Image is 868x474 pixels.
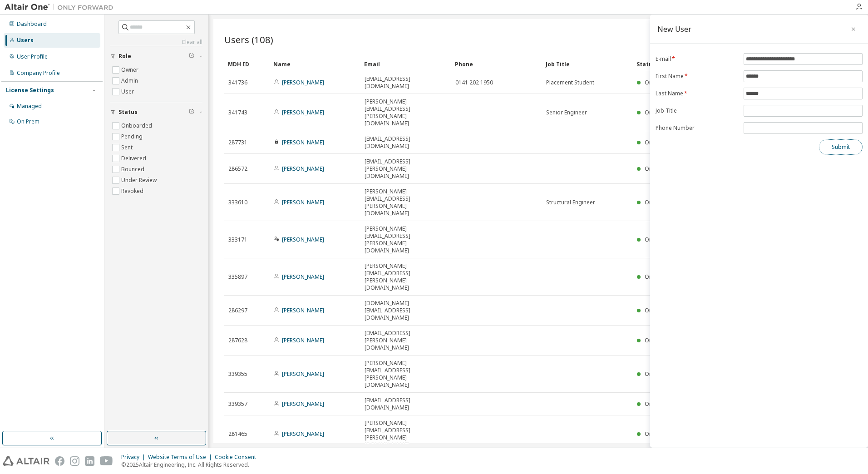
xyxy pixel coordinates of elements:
[365,300,447,321] span: [DOMAIN_NAME][EMAIL_ADDRESS][DOMAIN_NAME]
[546,57,629,71] div: Job Title
[228,236,247,243] span: 333171
[224,33,273,46] span: Users (108)
[282,273,324,281] a: [PERSON_NAME]
[228,79,247,86] span: 341736
[273,57,357,71] div: Name
[118,53,131,60] span: Role
[282,109,324,116] a: [PERSON_NAME]
[121,175,158,186] label: Under Review
[656,107,738,114] label: Job Title
[365,420,447,449] span: [PERSON_NAME][EMAIL_ADDRESS][PERSON_NAME][DOMAIN_NAME]
[121,186,145,197] label: Revoked
[645,138,676,146] span: Onboarded
[110,102,202,122] button: Status
[365,397,447,411] span: [EMAIL_ADDRESS][DOMAIN_NAME]
[121,153,148,164] label: Delivered
[657,25,691,33] div: New User
[645,273,676,281] span: Onboarded
[365,330,447,351] span: [EMAIL_ADDRESS][PERSON_NAME][DOMAIN_NAME]
[546,79,594,86] span: Placement Student
[656,90,738,97] label: Last Name
[215,454,261,461] div: Cookie Consent
[121,64,140,75] label: Owner
[121,131,144,142] label: Pending
[5,3,118,12] img: Altair One
[228,165,247,173] span: 286572
[189,53,194,60] span: Clear filter
[645,79,676,86] span: Onboarded
[455,79,493,86] span: 0141 202 1950
[365,225,447,254] span: [PERSON_NAME][EMAIL_ADDRESS][PERSON_NAME][DOMAIN_NAME]
[121,86,136,97] label: User
[546,109,587,116] span: Senior Engineer
[148,454,215,461] div: Website Terms of Use
[365,158,447,180] span: [EMAIL_ADDRESS][PERSON_NAME][DOMAIN_NAME]
[656,55,738,63] label: E-mail
[365,98,447,127] span: [PERSON_NAME][EMAIL_ADDRESS][PERSON_NAME][DOMAIN_NAME]
[364,57,448,71] div: Email
[110,46,202,66] button: Role
[121,120,154,131] label: Onboarded
[121,142,134,153] label: Sent
[17,37,34,44] div: Users
[282,430,324,438] a: [PERSON_NAME]
[645,370,676,378] span: Onboarded
[282,79,324,86] a: [PERSON_NAME]
[645,430,676,438] span: Onboarded
[282,236,324,243] a: [PERSON_NAME]
[282,198,324,206] a: [PERSON_NAME]
[100,456,113,466] img: youtube.svg
[17,118,39,125] div: On Prem
[17,69,60,77] div: Company Profile
[656,124,738,132] label: Phone Number
[55,456,64,466] img: facebook.svg
[6,87,54,94] div: License Settings
[228,273,247,281] span: 335897
[546,199,595,206] span: Structural Engineer
[121,75,140,86] label: Admin
[636,57,801,71] div: Status
[455,57,538,71] div: Phone
[282,400,324,408] a: [PERSON_NAME]
[645,336,676,344] span: Onboarded
[228,370,247,378] span: 339355
[17,20,47,28] div: Dashboard
[282,370,324,378] a: [PERSON_NAME]
[645,109,676,116] span: Onboarded
[121,164,146,175] label: Bounced
[282,165,324,173] a: [PERSON_NAME]
[656,73,738,80] label: First Name
[121,461,261,469] p: © 2025 Altair Engineering, Inc. All Rights Reserved.
[228,199,247,206] span: 333610
[819,139,863,155] button: Submit
[3,456,49,466] img: altair_logo.svg
[365,360,447,389] span: [PERSON_NAME][EMAIL_ADDRESS][PERSON_NAME][DOMAIN_NAME]
[365,262,447,291] span: [PERSON_NAME][EMAIL_ADDRESS][PERSON_NAME][DOMAIN_NAME]
[228,139,247,146] span: 287731
[17,103,42,110] div: Managed
[228,109,247,116] span: 341743
[70,456,79,466] img: instagram.svg
[228,57,266,71] div: MDH ID
[365,75,447,90] span: [EMAIL_ADDRESS][DOMAIN_NAME]
[228,430,247,438] span: 281465
[228,337,247,344] span: 287628
[282,306,324,314] a: [PERSON_NAME]
[110,39,202,46] a: Clear all
[17,53,48,60] div: User Profile
[85,456,94,466] img: linkedin.svg
[645,306,676,314] span: Onboarded
[645,236,676,243] span: Onboarded
[228,307,247,314] span: 286297
[189,109,194,116] span: Clear filter
[365,188,447,217] span: [PERSON_NAME][EMAIL_ADDRESS][PERSON_NAME][DOMAIN_NAME]
[121,454,148,461] div: Privacy
[118,109,138,116] span: Status
[645,198,676,206] span: Onboarded
[645,165,676,173] span: Onboarded
[282,138,324,146] a: [PERSON_NAME]
[365,135,447,150] span: [EMAIL_ADDRESS][DOMAIN_NAME]
[282,336,324,344] a: [PERSON_NAME]
[228,400,247,408] span: 339357
[645,400,676,408] span: Onboarded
